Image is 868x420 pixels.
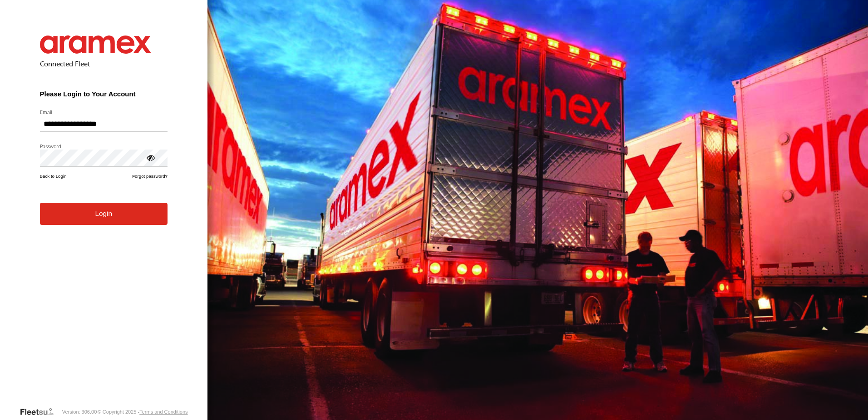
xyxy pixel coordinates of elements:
button: Login [40,203,168,225]
a: Terms and Conditions [139,409,187,415]
a: Back to Login [40,174,67,179]
img: Aramex [40,35,152,54]
h3: Please Login to Your Account [40,90,168,98]
a: Visit our Website [20,407,61,416]
label: Password [40,143,168,150]
a: Forgot password? [132,174,168,179]
label: Email [40,109,168,115]
h2: Connected Fleet [40,59,168,68]
div: Version: 306.00 [62,409,97,415]
div: © Copyright 2025 - [98,409,188,415]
